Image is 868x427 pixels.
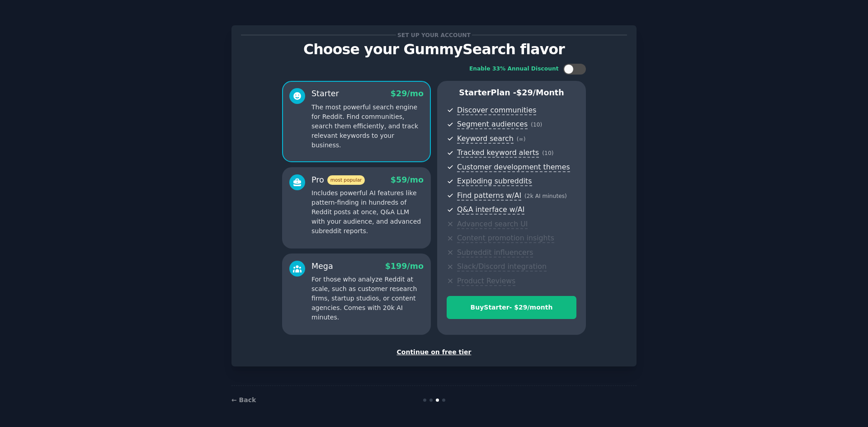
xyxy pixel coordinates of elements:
[531,122,542,128] span: ( 10 )
[542,150,553,156] span: ( 10 )
[391,89,424,98] span: $ 29 /mo
[447,296,576,319] button: BuyStarter- $29/month
[457,205,524,215] span: Q&A interface w/AI
[231,396,256,404] a: ← Back
[241,347,627,357] div: Continue on free tier
[391,175,424,184] span: $ 59 /mo
[516,88,564,97] span: $ 29 /month
[517,136,526,142] span: ( ∞ )
[447,87,576,99] p: Starter Plan -
[311,88,339,99] div: Starter
[327,175,365,185] span: most popular
[457,248,533,258] span: Subreddit influencers
[469,65,559,73] div: Enable 33% Annual Discount
[457,106,536,115] span: Discover communities
[311,275,424,322] p: For those who analyze Reddit at scale, such as customer research firms, startup studios, or conte...
[457,277,515,286] span: Product Reviews
[385,262,424,271] span: $ 199 /mo
[457,220,528,229] span: Advanced search UI
[457,234,554,243] span: Content promotion insights
[311,261,333,272] div: Mega
[524,193,567,199] span: ( 2k AI minutes )
[457,262,547,272] span: Slack/Discord integration
[457,120,528,129] span: Segment audiences
[457,148,539,158] span: Tracked keyword alerts
[457,134,514,144] span: Keyword search
[311,188,424,236] p: Includes powerful AI features like pattern-finding in hundreds of Reddit posts at once, Q&A LLM w...
[457,163,570,172] span: Customer development themes
[457,191,521,201] span: Find patterns w/AI
[396,30,472,40] span: Set up your account
[311,103,424,150] p: The most powerful search engine for Reddit. Find communities, search them efficiently, and track ...
[311,174,365,186] div: Pro
[447,303,576,312] div: Buy Starter - $ 29 /month
[241,42,627,57] p: Choose your GummySearch flavor
[457,177,532,186] span: Exploding subreddits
